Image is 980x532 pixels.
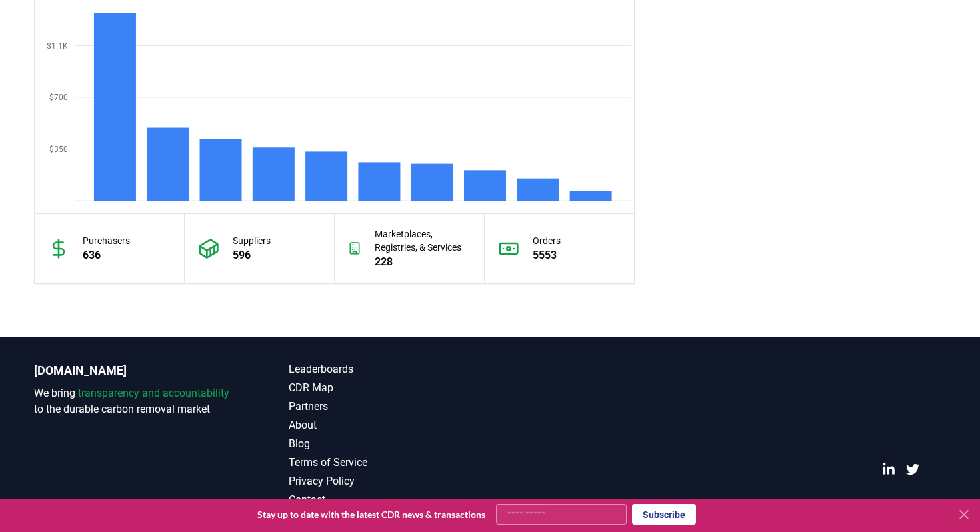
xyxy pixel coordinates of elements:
[289,361,490,377] a: Leaderboards
[882,463,895,476] a: LinkedIn
[289,473,490,489] a: Privacy Policy
[34,385,235,417] p: We bring to the durable carbon removal market
[47,41,68,51] tspan: $1.1K
[49,93,68,102] tspan: $700
[289,455,490,471] a: Terms of Service
[233,234,271,247] p: Suppliers
[787,497,946,508] p: © 2025 [DOMAIN_NAME]. All rights reserved.
[289,417,490,433] a: About
[289,399,490,415] a: Partners
[906,463,919,476] a: Twitter
[375,227,470,254] p: Marketplaces, Registries, & Services
[83,234,130,247] p: Purchasers
[233,247,271,263] p: 596
[78,387,229,399] span: transparency and accountability
[533,234,561,247] p: Orders
[289,436,490,452] a: Blog
[289,492,490,508] a: Contact
[289,380,490,396] a: CDR Map
[83,247,130,263] p: 636
[375,254,470,270] p: 228
[49,145,68,154] tspan: $350
[34,361,235,380] p: [DOMAIN_NAME]
[533,247,561,263] p: 5553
